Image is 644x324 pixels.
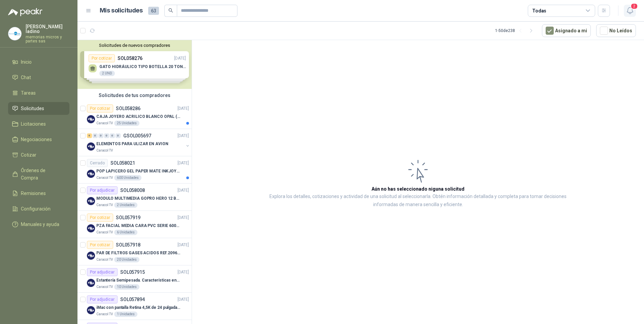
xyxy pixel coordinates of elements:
[96,195,180,202] p: MODULO MULTIMEDIA GOPRO HERO 12 BLACK
[96,304,180,311] p: iMac con pantalla Retina 4,5K de 24 pulgadas M4
[8,87,69,99] a: Tareas
[178,242,189,248] p: [DATE]
[21,120,46,128] span: Licitaciones
[178,269,189,276] p: [DATE]
[116,106,140,111] p: SOL058286
[87,159,108,167] div: Cerrado
[8,133,69,146] a: Negociaciones
[8,8,42,16] img: Logo peakr
[8,56,69,68] a: Inicio
[100,6,143,15] h1: Mis solicitudes
[178,133,189,139] p: [DATE]
[21,74,31,81] span: Chat
[87,170,95,178] img: Company Logo
[87,279,95,287] img: Company Logo
[77,89,192,102] div: Solicitudes de tus compradores
[93,133,98,138] div: 0
[8,218,69,231] a: Manuales y ayuda
[624,5,636,17] button: 2
[87,104,113,112] div: Por cotizar
[96,277,180,284] p: Estantería Semipesada. Características en el adjunto
[96,121,113,126] p: Caracol TV
[104,133,109,138] div: 0
[87,142,95,151] img: Company Logo
[21,105,44,112] span: Solicitudes
[116,133,121,138] div: 0
[114,202,137,208] div: 2 Unidades
[96,250,180,256] p: PAR DE FILTROS GASES ACIDOS REF.2096 3M
[87,132,190,153] a: 6 0 0 0 0 0 GSOL005697[DATE] Company LogoELEMENTOS PARA ULIZAR EN AVIONCaracol TV
[96,230,113,235] p: Caracol TV
[77,265,192,293] a: Por adjudicarSOL057915[DATE] Company LogoEstantería Semipesada. Características en el adjuntoCara...
[96,257,113,262] p: Caracol TV
[168,8,173,13] span: search
[631,3,638,9] span: 2
[87,214,113,222] div: Por cotizar
[87,295,118,303] div: Por adjudicar
[178,296,189,303] p: [DATE]
[77,40,192,89] div: Solicitudes de nuevos compradoresPor cotizarSOL058276[DATE] GATO HIDRÁULICO TIPO BOTELLA 20 TONEL...
[120,297,145,302] p: SOL057894
[495,25,537,36] div: 1 - 50 de 238
[80,43,189,48] button: Solicitudes de nuevos compradores
[114,121,139,126] div: 25 Unidades
[532,7,546,14] div: Todas
[178,187,189,194] p: [DATE]
[178,215,189,221] p: [DATE]
[96,202,113,208] p: Caracol TV
[87,241,113,249] div: Por cotizar
[120,270,145,274] p: SOL057915
[114,257,139,262] div: 20 Unidades
[178,160,189,166] p: [DATE]
[114,175,141,181] div: 600 Unidades
[96,223,180,229] p: PZA FACIAL MEDIA CARA PVC SERIE 6000 3M
[21,190,46,197] span: Remisiones
[372,185,464,193] h3: Aún no has seleccionado niguna solicitud
[26,24,69,34] p: [PERSON_NAME] ladino
[110,133,115,138] div: 0
[77,238,192,265] a: Por cotizarSOL057918[DATE] Company LogoPAR DE FILTROS GASES ACIDOS REF.2096 3MCaracol TV20 Unidades
[542,24,591,37] button: Asignado a mi
[259,193,577,209] p: Explora los detalles, cotizaciones y actividad de una solicitud al seleccionarla. Obtén informaci...
[116,215,140,220] p: SOL057919
[98,133,103,138] div: 0
[77,293,192,320] a: Por adjudicarSOL057894[DATE] Company LogoiMac con pantalla Retina 4,5K de 24 pulgadas M4Caracol T...
[21,58,32,66] span: Inicio
[21,167,63,182] span: Órdenes de Compra
[77,184,192,211] a: Por adjudicarSOL058008[DATE] Company LogoMODULO MULTIMEDIA GOPRO HERO 12 BLACKCaracol TV2 Unidades
[87,115,95,123] img: Company Logo
[87,133,92,138] div: 6
[87,224,95,232] img: Company Logo
[77,156,192,184] a: CerradoSOL058021[DATE] Company LogoPOP LAPICERO GEL PAPER MATE INKJOY 0.7 (Revisar el adjunto)Car...
[21,205,51,213] span: Configuración
[96,114,180,120] p: CAJA JOYERO ACRILICO BLANCO OPAL (En el adjunto mas detalle)
[21,89,36,97] span: Tareas
[8,27,21,40] img: Company Logo
[8,102,69,115] a: Solicitudes
[96,312,113,317] p: Caracol TV
[96,175,113,181] p: Caracol TV
[114,230,137,235] div: 6 Unidades
[120,188,145,193] p: SOL058008
[110,161,135,165] p: SOL058021
[8,149,69,161] a: Cotizar
[114,284,139,290] div: 10 Unidades
[114,312,137,317] div: 1 Unidades
[87,252,95,260] img: Company Logo
[596,24,636,37] button: No Leídos
[87,197,95,205] img: Company Logo
[87,186,118,194] div: Por adjudicar
[96,148,113,153] p: Caracol TV
[77,102,192,129] a: Por cotizarSOL058286[DATE] Company LogoCAJA JOYERO ACRILICO BLANCO OPAL (En el adjunto mas detall...
[87,306,95,314] img: Company Logo
[8,202,69,215] a: Configuración
[8,164,69,184] a: Órdenes de Compra
[21,136,52,143] span: Negociaciones
[8,71,69,84] a: Chat
[87,268,118,276] div: Por adjudicar
[96,168,180,174] p: POP LAPICERO GEL PAPER MATE INKJOY 0.7 (Revisar el adjunto)
[21,221,59,228] span: Manuales y ayuda
[116,242,140,247] p: SOL057918
[26,35,69,43] p: memorias micros y partes sas
[148,7,159,15] span: 63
